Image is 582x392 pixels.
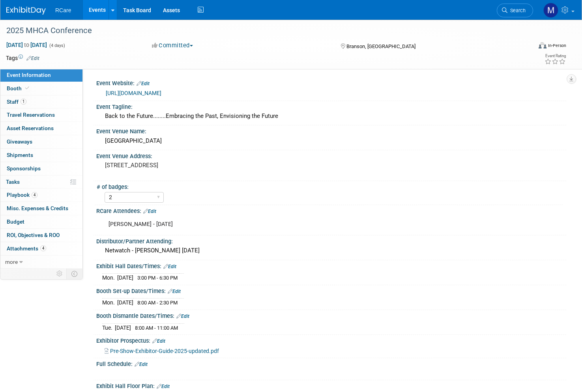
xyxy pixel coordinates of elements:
[0,149,82,162] a: Shipments
[137,275,178,281] span: 3:00 PM - 6:30 PM
[137,81,150,86] a: Edit
[507,7,526,13] span: Search
[168,289,181,294] a: Edit
[483,41,566,53] div: Event Format
[103,217,476,232] div: [PERSON_NAME] - [DATE]
[149,41,196,50] button: Committed
[7,165,41,172] span: Sponsorships
[0,175,82,189] a: Tasks
[7,72,51,78] span: Event Information
[96,335,566,345] div: Exhibitor Prospectus:
[96,150,566,160] div: Event Venue Address:
[0,189,82,202] a: Playbook4
[0,108,82,121] a: Travel Reservations
[102,323,115,332] td: Tue.
[53,269,67,279] td: Personalize Event Tab Strip
[7,245,46,252] span: Attachments
[25,86,29,90] i: Booth reservation complete
[102,245,560,257] div: Netwatch - [PERSON_NAME] [DATE]
[96,235,566,245] div: Distributor/Partner Attending:
[96,285,566,295] div: Booth Set-up Dates/Times:
[6,7,46,15] img: ExhibitDay
[497,4,533,17] a: Search
[0,229,82,242] a: ROI, Objectives & ROO
[96,77,566,88] div: Event Website:
[106,90,161,96] a: [URL][DOMAIN_NAME]
[7,232,60,238] span: ROI, Objectives & ROO
[0,242,82,255] a: Attachments4
[49,43,65,48] span: (4 days)
[115,323,131,332] td: [DATE]
[545,54,566,58] div: Event Rating
[0,256,82,269] a: more
[346,43,415,49] span: Branson, [GEOGRAPHIC_DATA]
[7,152,33,158] span: Shipments
[163,264,176,269] a: Edit
[5,259,18,265] span: more
[0,162,82,175] a: Sponsorships
[40,245,46,251] span: 4
[102,110,560,122] div: Back to the Future........Embracing the Past, Envisioning the Future
[96,125,566,135] div: Event Venue Name:
[55,7,71,13] span: RCare
[117,274,133,282] td: [DATE]
[548,43,566,49] div: In-Person
[110,348,219,354] span: Pre-Show-Exhibitor-Guide-2025-updated.pdf
[0,215,82,228] a: Budget
[176,314,189,319] a: Edit
[7,99,26,105] span: Staff
[0,122,82,135] a: Asset Reservations
[543,3,558,18] img: Mike Andolina
[102,299,117,307] td: Mon.
[0,69,82,82] a: Event Information
[0,95,82,108] a: Staff1
[96,358,566,368] div: Full Schedule:
[135,325,178,331] span: 8:00 AM - 11:00 AM
[7,125,54,131] span: Asset Reservations
[152,338,165,344] a: Edit
[96,380,566,390] div: Exhibit Hall Floor Plan:
[105,348,219,354] a: Pre-Show-Exhibitor-Guide-2025-updated.pdf
[96,310,566,320] div: Booth Dismantle Dates/Times:
[7,205,68,211] span: Misc. Expenses & Credits
[7,112,55,118] span: Travel Reservations
[7,218,24,225] span: Budget
[6,54,39,62] td: Tags
[0,135,82,148] a: Giveaways
[102,274,117,282] td: Mon.
[102,135,560,147] div: [GEOGRAPHIC_DATA]
[7,192,37,198] span: Playbook
[97,181,563,191] div: # of badges:
[143,209,156,214] a: Edit
[23,42,30,48] span: to
[96,260,566,271] div: Exhibit Hall Dates/Times:
[117,299,133,307] td: [DATE]
[137,300,178,306] span: 8:00 AM - 2:30 PM
[26,56,39,61] a: Edit
[6,179,20,185] span: Tasks
[96,205,566,215] div: RCare Attendees:
[6,41,47,49] span: [DATE] [DATE]
[0,202,82,215] a: Misc. Expenses & Credits
[21,99,26,105] span: 1
[7,138,32,145] span: Giveaways
[0,82,82,95] a: Booth
[105,162,283,169] pre: [STREET_ADDRESS]
[135,362,148,367] a: Edit
[32,192,37,198] span: 4
[4,24,518,38] div: 2025 MHCA Conference
[7,85,31,91] span: Booth
[67,269,83,279] td: Toggle Event Tabs
[539,42,546,49] img: Format-Inperson.png
[157,384,170,389] a: Edit
[96,101,566,111] div: Event Tagline:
